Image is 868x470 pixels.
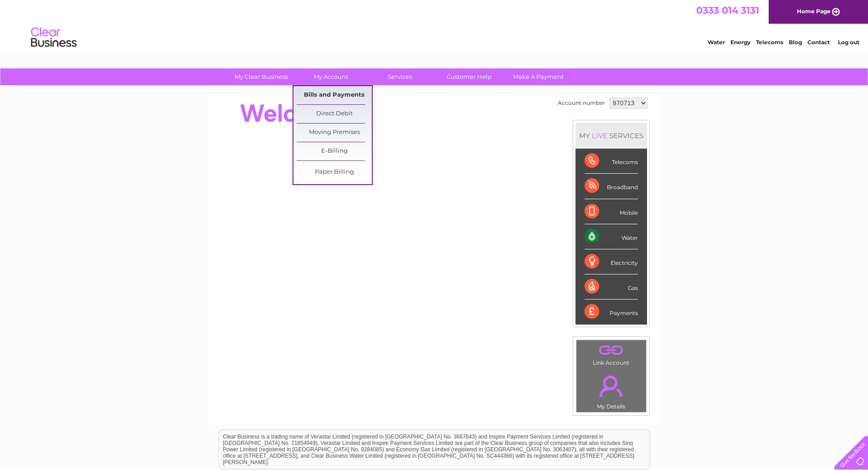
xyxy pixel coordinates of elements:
[579,370,644,402] a: .
[431,68,507,85] a: Customer Help
[297,124,372,142] a: Moving Premises
[585,149,638,174] div: Telecoms
[708,39,725,46] a: Water
[297,86,372,104] a: Bills and Payments
[555,95,607,111] td: Account number
[585,199,638,224] div: Mobile
[789,39,802,46] a: Blog
[756,39,783,46] a: Telecoms
[293,68,368,85] a: My Account
[31,24,77,52] img: logo.png
[501,68,576,85] a: Make A Payment
[838,39,859,46] a: Log out
[297,163,372,181] a: Paper Billing
[585,274,638,300] div: Gas
[579,342,644,358] a: .
[585,249,638,274] div: Electricity
[576,340,647,368] td: Link Account
[219,5,650,44] div: Clear Business is a trading name of Verastar Limited (registered in [GEOGRAPHIC_DATA] No. 3667643...
[585,224,638,249] div: Water
[297,142,372,160] a: E-Billing
[297,105,372,123] a: Direct Debit
[807,39,830,46] a: Contact
[696,5,759,16] a: 0333 014 3131
[585,174,638,199] div: Broadband
[224,68,299,85] a: My Clear Business
[590,131,609,140] div: LIVE
[585,300,638,324] div: Payments
[362,68,437,85] a: Services
[730,39,750,46] a: Energy
[575,123,647,149] div: MY SERVICES
[576,368,647,413] td: My Details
